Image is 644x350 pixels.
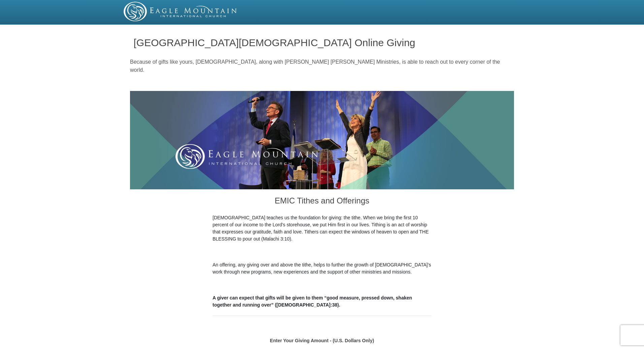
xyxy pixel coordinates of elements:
p: Because of gifts like yours, [DEMOGRAPHIC_DATA], along with [PERSON_NAME] [PERSON_NAME] Ministrie... [130,58,514,74]
p: An offering, any giving over and above the tithe, helps to further the growth of [DEMOGRAPHIC_DAT... [213,261,431,276]
p: [DEMOGRAPHIC_DATA] teaches us the foundation for giving: the tithe. When we bring the first 10 pe... [213,214,431,243]
h3: EMIC Tithes and Offerings [213,189,431,214]
strong: Enter Your Giving Amount - (U.S. Dollars Only) [270,338,374,343]
h1: [GEOGRAPHIC_DATA][DEMOGRAPHIC_DATA] Online Giving [134,37,511,48]
b: A giver can expect that gifts will be given to them “good measure, pressed down, shaken together ... [213,295,412,308]
img: EMIC [124,2,237,21]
